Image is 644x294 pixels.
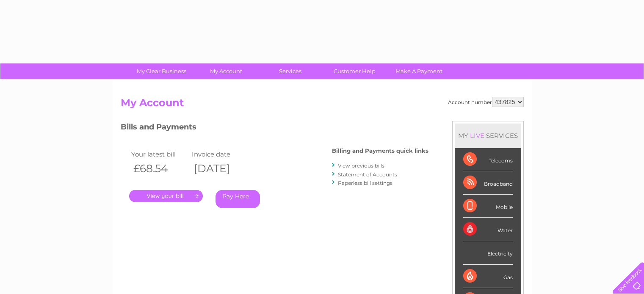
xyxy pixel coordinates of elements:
div: Mobile [463,195,513,218]
a: Services [255,63,325,79]
div: Broadband [463,171,513,195]
h4: Billing and Payments quick links [332,148,428,154]
td: Invoice date [190,148,251,160]
div: Water [463,218,513,241]
div: Account number [448,97,524,107]
a: Make A Payment [384,63,454,79]
a: My Account [191,63,261,79]
a: View previous bills [338,162,384,169]
a: Statement of Accounts [338,171,397,178]
h3: Bills and Payments [121,121,428,136]
a: . [129,190,203,202]
th: [DATE] [190,160,251,177]
div: MY SERVICES [455,124,521,148]
td: Your latest bill [129,148,190,160]
div: Gas [463,265,513,288]
a: Paperless bill settings [338,180,392,186]
th: £68.54 [129,160,190,177]
div: Electricity [463,241,513,264]
a: Customer Help [320,63,390,79]
div: LIVE [468,132,486,140]
div: Telecoms [463,148,513,171]
h2: My Account [121,97,524,113]
a: Pay Here [216,190,260,208]
a: My Clear Business [127,63,196,79]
